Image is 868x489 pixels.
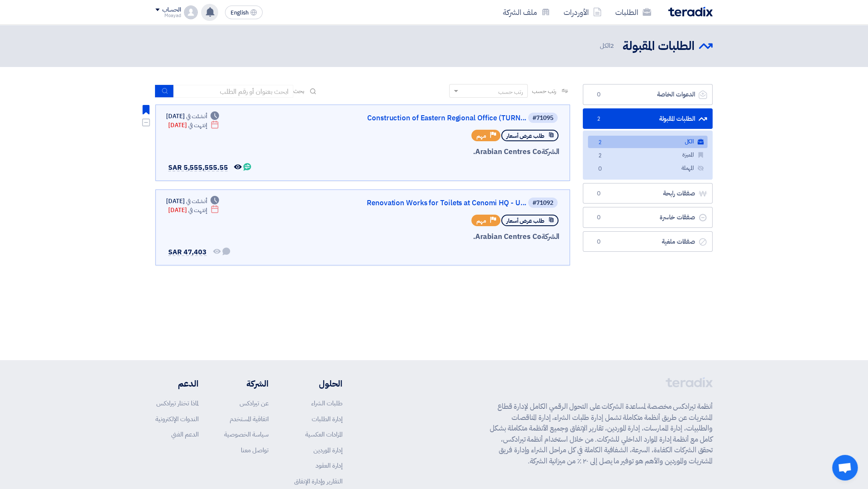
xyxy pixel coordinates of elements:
span: الكل [599,41,616,51]
span: مهم [476,132,486,140]
div: [DATE] [166,197,219,206]
a: إدارة الطلبات [312,414,342,424]
input: ابحث بعنوان أو رقم الطلب [174,85,293,98]
a: الطلبات [608,2,658,22]
a: ملف الشركة [496,2,557,22]
a: سياسة الخصوصية [224,430,269,439]
li: الحلول [294,377,342,390]
span: 0 [593,90,604,99]
a: الدعم الفني [171,430,199,439]
span: بحث [293,87,304,96]
a: الندوات الإلكترونية [155,414,199,424]
a: صفقات رابحة0 [583,183,713,204]
div: #71095 [532,115,553,121]
a: طلبات الشراء [311,399,342,408]
span: 2 [593,115,604,123]
div: #71092 [532,200,553,206]
div: Open chat [832,455,858,480]
li: الشركة [224,377,269,390]
div: [DATE] [166,112,219,121]
a: الطلبات المقبولة2 [583,108,713,129]
a: المزادات العكسية [305,430,342,439]
div: Arabian Centres Co. [354,231,559,242]
img: profile_test.png [184,6,198,19]
span: أنشئت في [186,197,207,206]
div: Arabian Centres Co. [354,146,559,157]
span: رتب حسب [532,87,556,96]
span: طلب عرض أسعار [506,217,544,225]
span: 0 [593,189,604,198]
span: إنتهت في [188,206,207,215]
span: 0 [595,165,605,174]
span: 2 [610,41,614,50]
a: إدارة الموردين [313,445,342,455]
span: 0 [593,213,604,222]
span: SAR 47,403 [168,247,207,257]
div: Moayad [155,13,181,18]
div: رتب حسب [498,87,523,96]
li: الدعم [155,377,199,390]
a: لماذا تختار تيرادكس [156,399,199,408]
span: إنتهت في [188,121,207,130]
p: أنظمة تيرادكس مخصصة لمساعدة الشركات على التحول الرقمي الكامل لإدارة قطاع المشتريات عن طريق أنظمة ... [490,401,713,466]
span: 2 [595,151,605,160]
span: أنشئت في [186,112,207,121]
span: الشركة [541,231,560,242]
a: عن تيرادكس [240,399,269,408]
a: اتفاقية المستخدم [230,414,269,424]
a: صفقات ملغية0 [583,231,713,252]
div: الحساب [162,6,181,14]
a: صفقات خاسرة0 [583,207,713,228]
div: [DATE] [168,121,219,130]
a: المهملة [588,162,707,175]
h2: الطلبات المقبولة [623,38,695,55]
span: 0 [593,238,604,246]
span: English [231,10,248,16]
span: مهم [476,217,486,225]
a: Construction of Eastern Regional Office (TURN... [356,114,526,122]
a: التقارير وإدارة الإنفاق [294,477,342,486]
a: الكل [588,136,707,148]
a: تواصل معنا [241,445,269,455]
a: إدارة العقود [316,461,342,470]
a: الدعوات الخاصة0 [583,84,713,105]
span: الشركة [541,146,560,157]
img: Teradix logo [668,7,713,17]
a: المميزة [588,149,707,161]
div: [DATE] [168,206,219,215]
span: طلب عرض أسعار [506,132,544,140]
span: SAR 5,555,555.55 [168,163,228,173]
a: Renovation Works for Toilets at Cenomi HQ - U... [356,199,526,207]
a: الأوردرات [557,2,608,22]
button: English [225,6,263,19]
span: 2 [595,138,605,147]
